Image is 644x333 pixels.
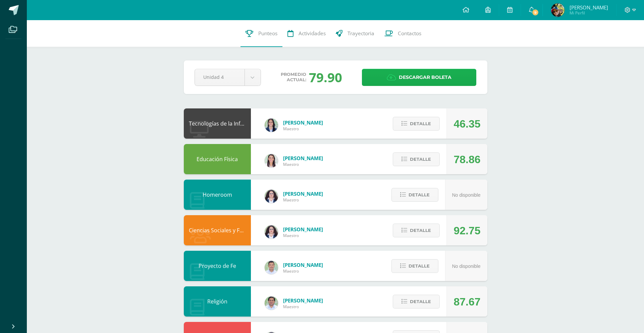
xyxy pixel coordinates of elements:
img: 7489ccb779e23ff9f2c3e89c21f82ed0.png [265,118,278,132]
span: Detalle [409,189,430,201]
a: Contactos [379,20,426,47]
div: Educación Física [184,144,251,174]
div: 79.90 [309,68,342,86]
a: Descargar boleta [362,69,476,86]
div: Proyecto de Fe [184,251,251,281]
span: [PERSON_NAME] [283,297,323,304]
button: Detalle [393,117,440,131]
span: Promedio actual: [281,72,306,83]
a: Actividades [282,20,331,47]
span: Detalle [410,117,431,130]
a: Trayectoria [331,20,379,47]
button: Detalle [391,188,438,202]
span: [PERSON_NAME] [283,190,323,197]
button: Detalle [393,152,440,166]
a: Unidad 4 [195,69,261,86]
span: No disponible [452,264,481,269]
span: Mi Perfil [570,10,608,16]
img: 585d333ccf69bb1c6e5868c8cef08dba.png [265,261,278,274]
span: Detalle [409,260,430,272]
img: f767cae2d037801592f2ba1a5db71a2a.png [265,296,278,310]
button: Detalle [393,295,440,308]
span: Actividades [299,30,326,37]
div: Homeroom [184,180,251,210]
span: Descargar boleta [399,69,451,86]
img: 9328d5e98ceeb7b6b4c8a00374d795d3.png [551,3,565,17]
span: [PERSON_NAME] [283,155,323,161]
img: ba02aa29de7e60e5f6614f4096ff8928.png [265,190,278,203]
span: Trayectoria [347,30,374,37]
span: Detalle [410,295,431,308]
span: Maestro [283,126,323,132]
div: 87.67 [453,287,480,317]
a: Punteos [240,20,282,47]
span: Detalle [410,224,431,237]
span: Maestro [283,233,323,238]
span: [PERSON_NAME] [283,261,323,268]
span: [PERSON_NAME] [283,226,323,233]
span: Contactos [398,30,421,37]
img: 68dbb99899dc55733cac1a14d9d2f825.png [265,154,278,168]
button: Detalle [391,259,438,273]
div: 92.75 [453,216,480,246]
div: 78.86 [453,144,480,175]
div: Religión [184,286,251,317]
span: [PERSON_NAME] [570,4,608,11]
span: 9 [532,9,539,16]
span: No disponible [452,192,481,198]
span: Maestro [283,268,323,274]
span: Unidad 4 [203,69,236,85]
span: Maestro [283,161,323,167]
button: Detalle [393,224,440,237]
span: Punteos [258,30,277,37]
div: Ciencias Sociales y Formación Ciudadana [184,215,251,245]
img: ba02aa29de7e60e5f6614f4096ff8928.png [265,225,278,239]
span: Detalle [410,153,431,165]
span: Maestro [283,304,323,310]
span: [PERSON_NAME] [283,119,323,126]
span: Maestro [283,197,323,203]
div: 46.35 [453,109,480,139]
div: Tecnologías de la Información y Comunicación: Computación [184,108,251,139]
